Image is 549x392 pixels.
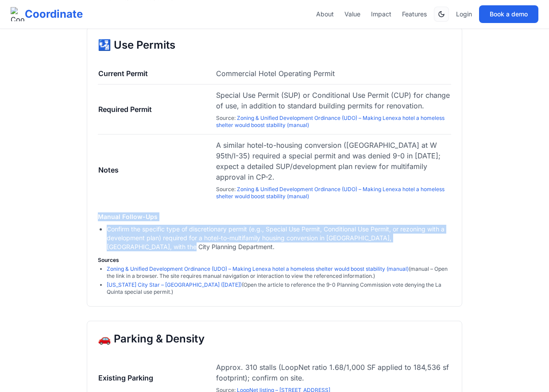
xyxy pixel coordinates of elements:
td: Notes [98,135,216,206]
a: [US_STATE] City Star – [GEOGRAPHIC_DATA] ([DATE]) [107,281,242,288]
li: (Open the article to reference the 9-0 Planning Commission vote denying the La Quinta special use... [107,281,451,296]
span: Special Use Permit (SUP) or Conditional Use Permit (CUP) for change of use, in addition to standa... [216,90,451,111]
img: Coordinate [11,7,25,21]
td: Required Permit [98,85,216,135]
span: Coordinate [25,7,83,21]
button: Switch to dark mode [434,7,449,22]
h2: 🛂 Use Permits [98,38,451,52]
li: (manual – Open the link in a browser. The site requires manual navigation or interaction to view ... [107,265,451,280]
a: Login [456,10,472,19]
a: Value [344,10,360,19]
li: Confirm the specific type of discretionary permit (e.g., Special Use Permit, Conditional Use Perm... [107,225,451,251]
div: Sources [98,257,451,264]
button: Book a demo [479,5,538,23]
a: Zoning & Unified Development Ordinance (UDO) – Making Lenexa hotel a homeless shelter would boost... [216,115,445,128]
span: Approx. 310 stalls (LoopNet ratio 1.68/1,000 SF applied to 184,536 sf footprint); confirm on site. [216,362,451,383]
h3: Manual Follow-Ups [98,212,451,221]
a: Features [402,10,427,19]
span: A similar hotel-to-housing conversion ([GEOGRAPHIC_DATA] at W 95th/I-35) required a special permi... [216,140,451,182]
h2: 🚗 Parking & Density [98,332,451,346]
a: Coordinate [11,7,83,21]
span: Source : [216,186,451,200]
a: Zoning & Unified Development Ordinance (UDO) – Making Lenexa hotel a homeless shelter would boost... [107,265,409,272]
td: Current Permit [98,63,216,85]
a: Zoning & Unified Development Ordinance (UDO) – Making Lenexa hotel a homeless shelter would boost... [216,186,445,200]
span: Commercial Hotel Operating Permit [216,69,335,78]
span: Source : [216,115,451,129]
a: About [316,10,334,19]
a: Impact [371,10,391,19]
